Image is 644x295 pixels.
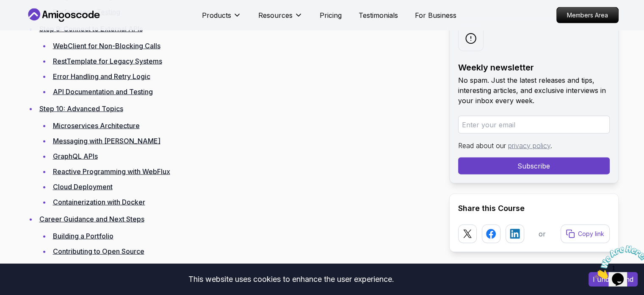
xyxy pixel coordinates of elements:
[556,7,619,23] a: Members Area
[53,183,113,191] a: Cloud Deployment
[458,116,610,134] input: Enter your email
[53,262,157,271] a: Staying Current with Technology
[557,8,618,23] p: Members Area
[415,10,456,20] a: For Business
[53,198,145,206] a: Containerization with Docker
[258,10,293,20] p: Resources
[578,230,604,238] p: Copy link
[458,140,610,151] p: Read about our .
[3,3,56,37] img: Chat attention grabber
[458,202,610,214] h2: Share this Course
[53,42,160,50] a: WebClient for Non-Blocking Calls
[202,10,241,27] button: Products
[6,270,576,289] div: This website uses cookies to enhance the user experience.
[359,10,398,20] a: Testimonials
[53,152,98,160] a: GraphQL APIs
[508,141,550,150] a: privacy policy
[591,242,644,282] iframe: chat widget
[53,232,113,240] a: Building a Portfolio
[53,87,153,96] a: API Documentation and Testing
[202,10,231,20] p: Products
[3,3,7,11] span: 1
[458,157,610,174] button: Subscribe
[539,229,546,239] p: or
[39,104,123,113] a: Step 10: Advanced Topics
[53,247,144,256] a: Contributing to Open Source
[53,167,170,176] a: Reactive Programming with WebFlux
[53,121,140,130] a: Microservices Architecture
[53,72,150,81] a: Error Handling and Retry Logic
[53,57,162,65] a: RestTemplate for Legacy Systems
[320,10,342,20] a: Pricing
[458,75,610,106] p: No spam. Just the latest releases and tips, interesting articles, and exclusive interviews in you...
[39,215,144,223] a: Career Guidance and Next Steps
[53,137,160,145] a: Messaging with [PERSON_NAME]
[458,62,610,73] h2: Weekly newsletter
[561,225,610,243] button: Copy link
[589,272,638,287] button: Accept cookies
[258,10,303,27] button: Resources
